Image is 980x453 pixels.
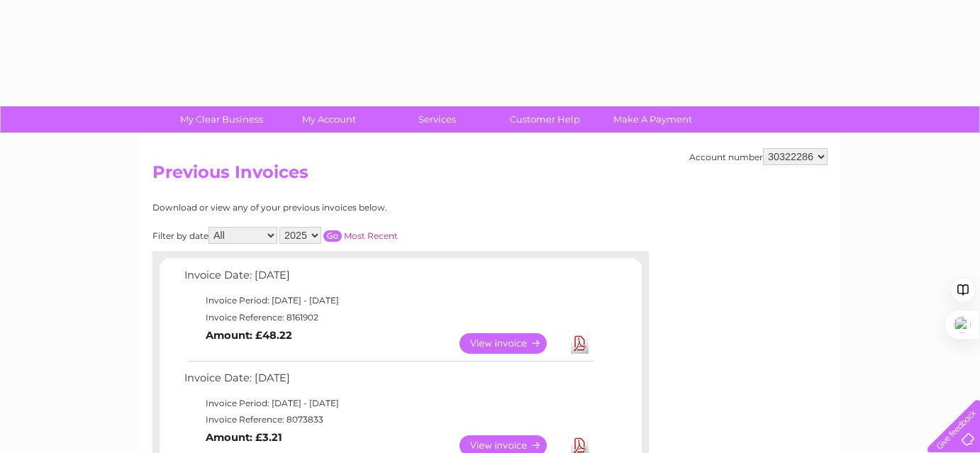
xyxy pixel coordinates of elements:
[460,333,564,354] a: View
[152,162,828,189] h2: Previous Invoices
[571,333,589,354] a: Download
[271,106,388,133] a: My Account
[181,411,596,428] td: Invoice Reference: 8073833
[181,309,596,326] td: Invoice Reference: 8161902
[379,106,496,133] a: Services
[163,106,280,133] a: My Clear Business
[206,329,292,342] b: Amount: £48.22
[181,395,596,412] td: Invoice Period: [DATE] - [DATE]
[486,106,603,133] a: Customer Help
[206,431,282,444] b: Amount: £3.21
[594,106,711,133] a: Make A Payment
[181,292,596,309] td: Invoice Period: [DATE] - [DATE]
[344,230,398,241] a: Most Recent
[181,369,596,395] td: Invoice Date: [DATE]
[152,203,525,213] div: Download or view any of your previous invoices below.
[181,266,596,292] td: Invoice Date: [DATE]
[689,148,828,165] div: Account number
[152,227,525,244] div: Filter by date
